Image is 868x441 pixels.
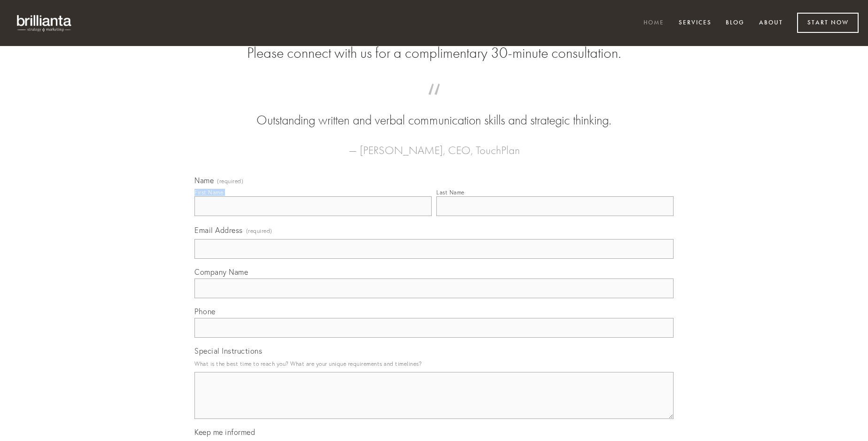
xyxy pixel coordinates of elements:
[194,346,262,356] span: Special Instructions
[194,427,255,437] span: Keep me informed
[637,15,670,31] a: Home
[436,189,465,196] div: Last Name
[720,15,751,31] a: Blog
[246,224,272,237] span: (required)
[209,93,659,130] blockquote: Outstanding written and verbal communication skills and strategic thinking.
[194,176,214,185] span: Name
[217,178,243,184] span: (required)
[209,130,659,160] figcaption: — [PERSON_NAME], CEO, TouchPlan
[194,357,674,370] p: What is the best time to reach you? What are your unique requirements and timelines?
[194,189,223,196] div: First Name
[194,44,674,62] h2: Please connect with us for a complimentary 30-minute consultation.
[797,13,859,33] a: Start Now
[194,267,248,277] span: Company Name
[753,15,789,31] a: About
[209,93,659,111] span: “
[194,225,243,235] span: Email Address
[9,9,80,37] img: brillianta - research, strategy, marketing
[673,15,718,31] a: Services
[194,307,216,316] span: Phone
